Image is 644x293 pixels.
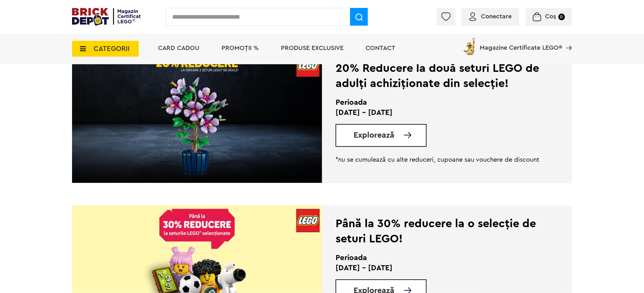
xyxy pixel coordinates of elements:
div: 20% Reducere la două seturi LEGO de adulți achiziționate din selecție! [336,61,541,91]
p: [DATE] - [DATE] [336,263,541,273]
span: Explorează [354,131,394,139]
p: *nu se cumulează cu alte reduceri, cupoane sau vouchere de discount [336,156,541,164]
small: 0 [558,14,565,20]
a: Magazine Certificate LEGO® [562,36,572,43]
a: Contact [366,45,395,51]
a: Conectare [469,13,512,20]
a: Produse exclusive [281,45,343,51]
p: [DATE] - [DATE] [336,108,541,118]
span: Conectare [481,13,512,20]
h2: Perioada [336,97,541,108]
span: Magazine Certificate LEGO® [480,36,562,51]
span: Coș [545,13,556,20]
h2: Perioada [336,253,541,263]
a: Card Cadou [158,45,199,51]
a: Explorează [354,131,426,139]
div: Până la 30% reducere la o selecție de seturi LEGO! [336,216,541,246]
a: PROMOȚII % [222,45,259,51]
span: CATEGORII [94,45,130,52]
